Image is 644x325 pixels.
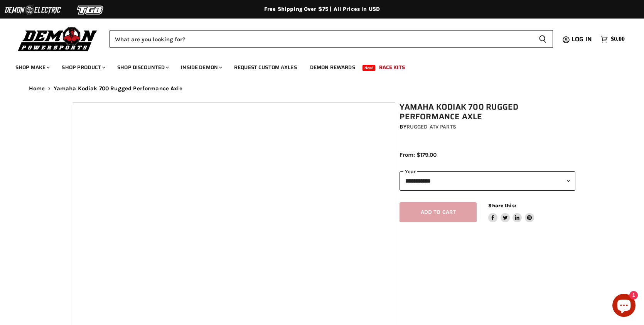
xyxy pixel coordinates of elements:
[228,59,303,75] a: Request Custom Axles
[54,85,182,92] span: Yamaha Kodiak 700 Rugged Performance Axle
[400,151,437,158] span: From: $179.00
[488,203,516,208] span: Share this:
[10,59,54,75] a: Shop Make
[406,124,456,130] a: Rugged ATV Parts
[400,123,575,131] div: by
[611,36,625,43] span: $0.00
[373,59,411,75] a: Race Kits
[110,30,533,48] input: Search
[111,59,174,75] a: Shop Discounted
[15,25,100,52] img: Demon Powersports
[13,85,631,92] nav: Breadcrumbs
[572,34,592,44] span: Log in
[13,6,631,13] div: Free Shipping Over $75 | All Prices In USD
[110,30,553,48] form: Product
[488,202,534,223] aside: Share this:
[4,3,62,17] img: Demon Electric Logo 2
[62,3,120,17] img: TGB Logo 2
[568,36,597,43] a: Log in
[610,294,638,319] inbox-online-store-chat: Shopify online store chat
[400,102,575,122] h1: Yamaha Kodiak 700 Rugged Performance Axle
[533,30,553,48] button: Search
[304,59,361,75] a: Demon Rewards
[400,171,575,190] select: year
[56,59,110,75] a: Shop Product
[597,34,629,45] a: $0.00
[29,85,45,92] a: Home
[10,56,623,75] ul: Main menu
[362,65,376,71] span: New!
[175,59,227,75] a: Inside Demon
